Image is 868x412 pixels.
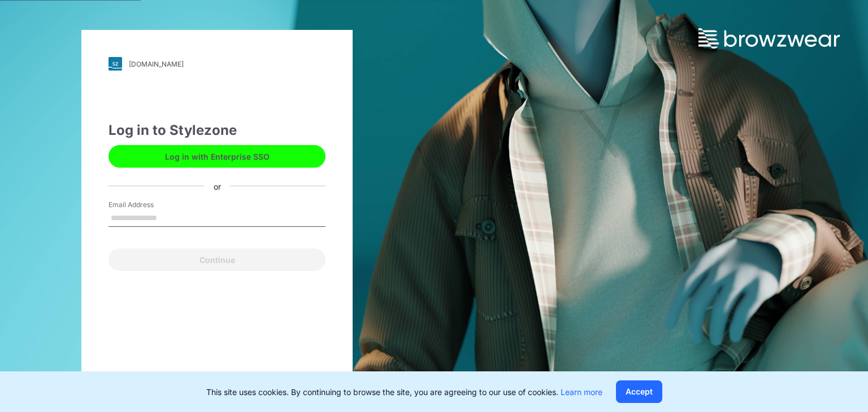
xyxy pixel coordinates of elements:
[205,180,230,192] div: or
[698,28,840,49] img: browzwear-logo.73288ffb.svg
[129,60,184,68] div: [DOMAIN_NAME]
[561,387,602,397] a: Learn more
[108,145,325,168] button: Log in with Enterprise SSO
[108,57,325,71] a: [DOMAIN_NAME]
[616,380,662,403] button: Accept
[108,57,122,71] img: svg+xml;base64,PHN2ZyB3aWR0aD0iMjgiIGhlaWdodD0iMjgiIHZpZXdCb3g9IjAgMCAyOCAyOCIgZmlsbD0ibm9uZSIgeG...
[108,120,325,141] div: Log in to Stylezone
[108,200,188,210] label: Email Address
[206,386,602,398] p: This site uses cookies. By continuing to browse the site, you are agreeing to our use of cookies.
